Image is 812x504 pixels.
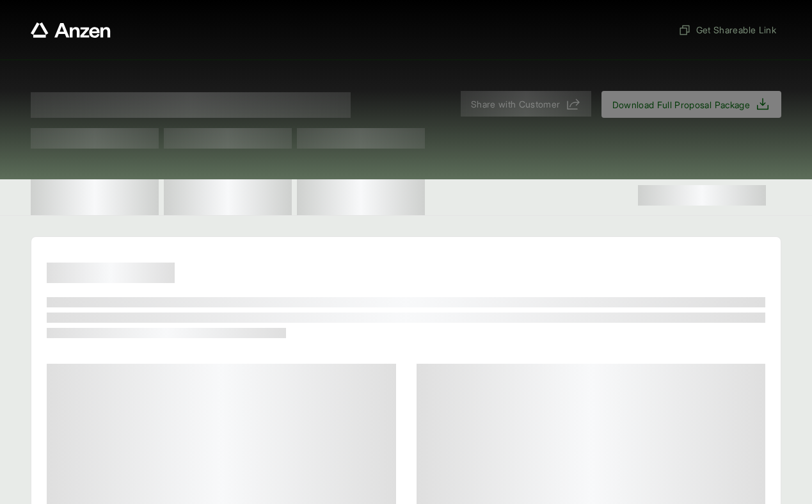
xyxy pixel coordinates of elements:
[297,128,425,149] span: Test
[164,128,292,149] span: Test
[678,23,776,37] span: Get Shareable Link
[471,97,561,111] span: Share with Customer
[31,128,159,149] span: Test
[31,22,111,38] a: Anzen website
[673,18,781,42] button: Get Shareable Link
[31,92,351,118] span: Proposal for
